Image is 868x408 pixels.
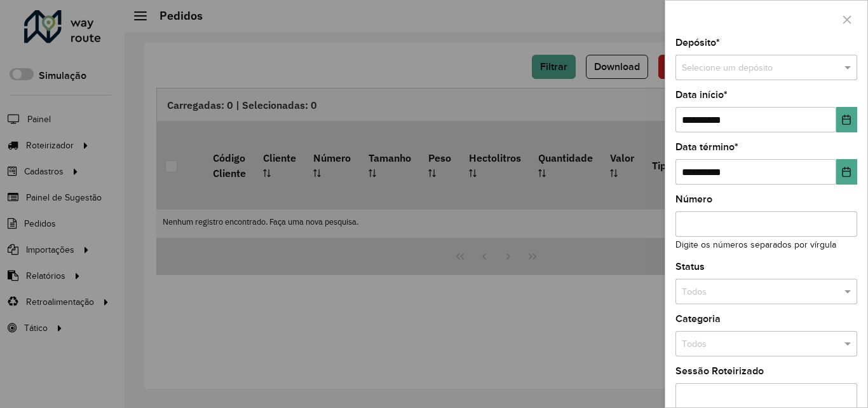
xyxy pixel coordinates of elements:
label: Depósito [675,35,720,50]
label: Data término [675,139,738,155]
label: Data início [675,87,728,102]
label: Número [675,192,712,207]
small: Digite os números separados por vírgula [675,240,836,250]
label: Status [675,259,705,274]
label: Sessão Roteirizado [675,363,764,379]
label: Categoria [675,311,721,327]
button: Choose Date [836,159,857,185]
button: Choose Date [836,107,857,132]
